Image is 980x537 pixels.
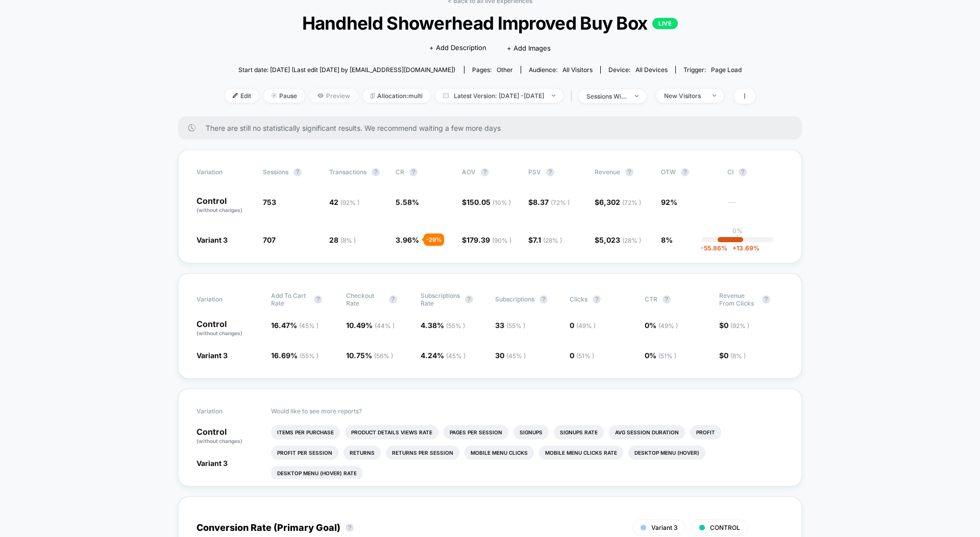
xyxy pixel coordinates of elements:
span: ( 45 % ) [446,352,465,360]
button: ? [663,295,671,303]
span: ( 51 % ) [576,352,594,360]
span: 707 [263,236,276,244]
span: 4.38 % [421,321,465,330]
span: (without changes) [197,207,242,213]
li: Product Details Views Rate [345,425,438,439]
div: Audience: [529,66,593,74]
span: Start date: [DATE] (Last edit [DATE] by [EMAIL_ADDRESS][DOMAIN_NAME]) [238,66,455,74]
img: end [552,95,555,97]
span: ( 92 % ) [340,199,359,206]
li: Profit [690,425,721,439]
span: ( 8 % ) [730,352,746,360]
span: All Visitors [562,66,593,74]
span: + [732,244,737,252]
span: Handheld Showerhead Improved Buy Box [251,12,728,34]
img: end [635,95,639,97]
li: Desktop Menu (hover) Rate [271,466,363,480]
button: ? [546,168,554,176]
span: Transactions [329,168,366,176]
span: 28 [329,236,356,244]
span: 6,302 [599,198,641,206]
span: 42 [329,198,359,206]
span: 0 [570,321,596,330]
button: ? [389,295,397,303]
span: $ [528,236,562,244]
span: OTW [661,168,717,176]
span: ( 92 % ) [730,322,749,330]
span: $ [719,351,746,360]
span: $ [462,198,511,206]
span: Clicks [570,295,587,303]
span: 4.24 % [421,351,465,360]
li: Mobile Menu Clicks [464,446,534,460]
li: Returns Per Session [386,446,459,460]
span: other [497,66,513,74]
span: 0 % [645,351,676,360]
span: Allocation: multi [363,89,430,103]
span: ( 49 % ) [658,322,678,330]
p: 0% [732,227,743,235]
span: ( 56 % ) [374,352,393,360]
span: ( 72 % ) [622,199,641,206]
span: ( 28 % ) [622,237,641,244]
span: (without changes) [197,438,242,444]
p: Control [197,197,253,214]
img: end [272,93,277,98]
div: - 29 % [424,234,444,246]
span: $ [595,236,641,244]
p: | [737,235,739,242]
span: Revenue From Clicks [719,292,757,307]
span: AOV [462,168,476,176]
span: 0 [724,351,746,360]
button: ? [739,168,747,176]
p: LIVE [652,18,678,29]
span: ( 8 % ) [340,237,356,244]
span: ( 90 % ) [492,237,511,244]
div: New Visitors [664,92,705,100]
span: ( 45 % ) [506,352,526,360]
span: There are still no statistically significant results. We recommend waiting a few more days [206,124,781,132]
li: Returns [344,446,381,460]
span: Variation [197,407,253,415]
span: Preview [310,89,358,103]
span: Pause [264,89,305,103]
div: sessions with impression [586,92,627,100]
button: ? [625,168,633,176]
span: CI [727,168,783,176]
span: Variant 3 [197,236,228,244]
span: $ [595,198,641,206]
img: calendar [443,93,449,98]
button: ? [346,524,354,532]
span: Variation [197,168,253,176]
span: 0 [724,321,749,330]
span: ( 28 % ) [543,237,562,244]
span: Device: [600,66,675,74]
span: Revenue [595,168,620,176]
span: ( 45 % ) [299,322,318,330]
div: Pages: [472,66,513,74]
img: end [713,95,716,97]
span: CR [396,168,404,176]
img: rebalance [371,93,375,99]
span: Variant 3 [651,524,678,531]
span: 3.96 % [396,236,419,244]
span: 16.69 % [271,351,318,360]
span: + Add Description [429,43,486,53]
span: ( 51 % ) [658,352,676,360]
span: 10.75 % [346,351,393,360]
p: Control [197,320,261,337]
span: Add To Cart Rate [271,292,309,307]
span: 0 [570,351,594,360]
span: 30 [495,351,526,360]
span: 5.58 % [396,198,419,206]
span: 8% [661,236,673,244]
li: Desktop Menu (hover) [628,446,705,460]
div: Trigger: [683,66,742,74]
button: ? [314,295,322,303]
li: Items Per Purchase [271,425,340,439]
span: Checkout Rate [346,292,384,307]
span: ( 55 % ) [506,322,525,330]
button: ? [409,168,418,176]
span: 33 [495,321,525,330]
span: | [568,89,579,104]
